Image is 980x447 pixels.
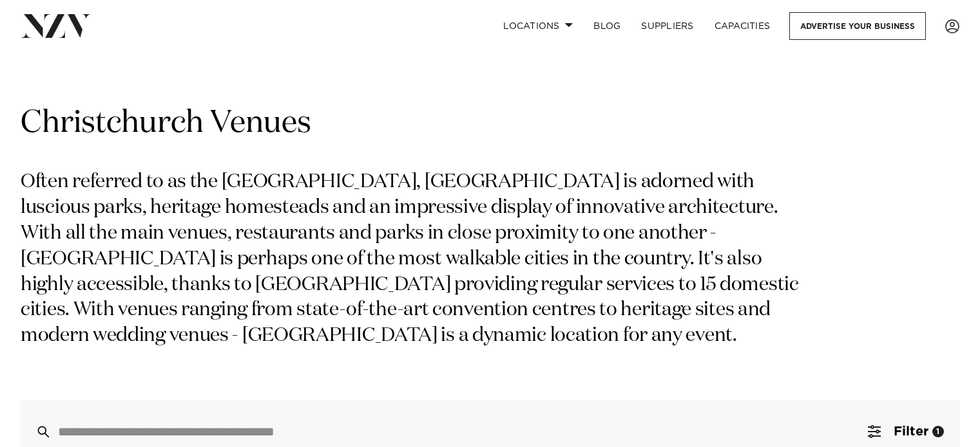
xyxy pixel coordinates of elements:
a: BLOG [583,12,631,40]
h1: Christchurch Venues [21,104,959,144]
a: Capacities [704,12,781,40]
div: 1 [932,426,944,437]
img: nzv-logo.png [21,14,91,37]
a: SUPPLIERS [631,12,704,40]
span: Filter [894,425,928,438]
a: Advertise your business [789,12,926,40]
a: Locations [493,12,583,40]
p: Often referred to as the [GEOGRAPHIC_DATA], [GEOGRAPHIC_DATA] is adorned with luscious parks, her... [21,170,817,349]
